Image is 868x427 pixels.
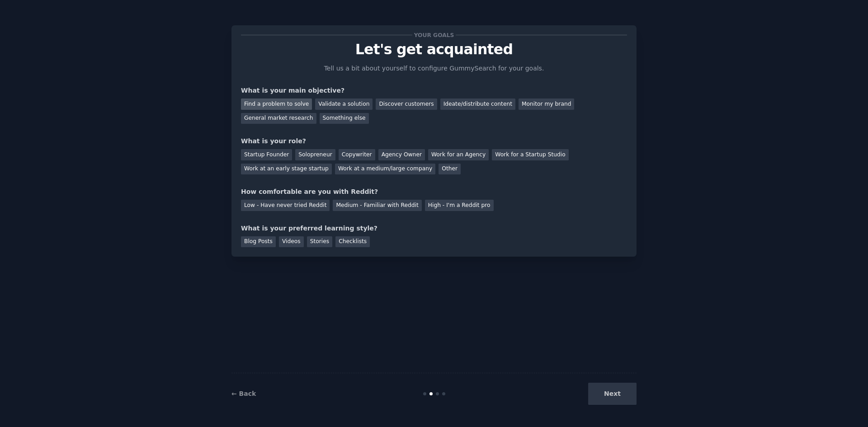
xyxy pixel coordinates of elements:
div: Monitor my brand [519,99,574,110]
div: Validate a solution [315,99,373,110]
div: Medium - Familiar with Reddit [333,200,421,211]
div: What is your role? [241,136,627,146]
div: Work for an Agency [428,149,489,160]
div: Solopreneur [295,149,335,160]
div: Find a problem to solve [241,99,312,110]
div: Work at an early stage startup [241,164,332,175]
div: Ideate/distribute content [440,99,515,110]
div: Work for a Startup Studio [492,149,568,160]
div: Something else [320,113,369,124]
div: What is your main objective? [241,86,627,95]
div: Discover customers [376,99,437,110]
span: Your goals [412,30,456,40]
div: Checklists [335,236,370,248]
div: What is your preferred learning style? [241,224,627,233]
div: General market research [241,113,316,124]
div: Agency Owner [378,149,425,160]
div: Stories [307,236,332,248]
p: Tell us a bit about yourself to configure GummySearch for your goals. [320,64,548,73]
div: Work at a medium/large company [335,164,435,175]
a: ← Back [231,390,256,397]
div: Blog Posts [241,236,276,248]
div: How comfortable are you with Reddit? [241,187,627,197]
div: Low - Have never tried Reddit [241,200,330,211]
div: Startup Founder [241,149,292,160]
div: Copywriter [339,149,375,160]
div: Videos [279,236,304,248]
p: Let's get acquainted [241,42,627,57]
div: Other [439,164,461,175]
div: High - I'm a Reddit pro [425,200,494,211]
